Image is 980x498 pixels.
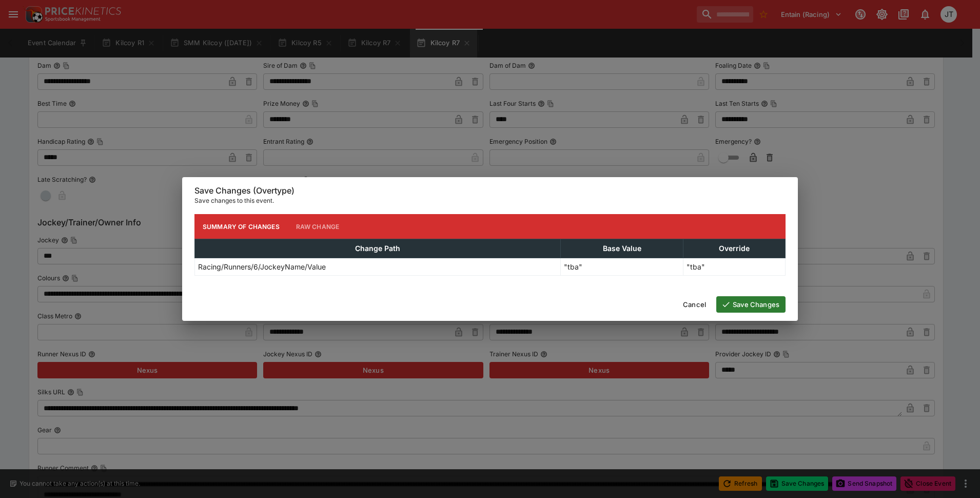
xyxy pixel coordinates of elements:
th: Base Value [560,239,683,258]
p: Racing/Runners/6/JockeyName/Value [198,261,326,272]
h6: Save Changes (Overtype) [194,185,786,196]
th: Change Path [195,239,561,258]
th: Override [683,239,786,258]
td: "tba" [683,258,786,276]
button: Save Changes [716,296,786,313]
p: Save changes to this event. [194,196,786,206]
button: Summary of Changes [194,214,288,239]
button: Raw Change [288,214,348,239]
button: Cancel [677,296,712,313]
td: "tba" [560,258,683,276]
